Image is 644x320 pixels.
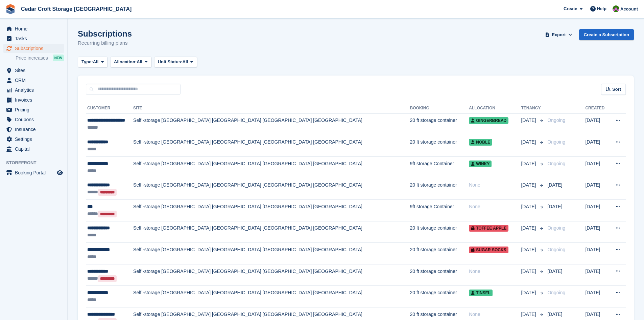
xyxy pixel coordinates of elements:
span: All [137,59,142,65]
span: Export [552,31,566,38]
span: [DATE] [547,269,562,274]
td: [DATE] [585,156,609,178]
th: Booking [410,103,469,114]
div: None [469,182,521,189]
span: Ongoing [547,161,565,166]
span: All [183,59,188,65]
a: menu [3,134,64,144]
a: menu [3,144,64,154]
span: Type: [81,59,93,65]
td: Self -storage [GEOGRAPHIC_DATA] [GEOGRAPHIC_DATA] [GEOGRAPHIC_DATA] [GEOGRAPHIC_DATA] [133,286,410,307]
td: 9ft storage Container [410,156,469,178]
div: None [469,268,521,275]
span: Tasks [15,34,55,43]
span: Tinsel [469,290,493,296]
td: Self -storage [GEOGRAPHIC_DATA] [GEOGRAPHIC_DATA] [GEOGRAPHIC_DATA] [GEOGRAPHIC_DATA] [133,264,410,286]
span: Ongoing [547,247,565,252]
span: Settings [15,134,55,144]
span: Invoices [15,95,55,105]
span: [DATE] [521,225,537,232]
td: [DATE] [585,243,609,264]
a: menu [3,105,64,114]
span: Coupons [15,115,55,124]
span: Ongoing [547,290,565,295]
a: menu [3,168,64,177]
span: Pricing [15,105,55,114]
span: Ongoing [547,139,565,145]
h1: Subscriptions [78,29,132,38]
span: [DATE] [547,182,562,188]
div: None [469,203,521,210]
div: None [469,311,521,318]
button: Allocation: All [110,57,151,68]
span: [DATE] [521,203,537,210]
span: Unit Status: [158,59,183,65]
span: [DATE] [521,138,537,146]
td: 20 ft storage container [410,286,469,307]
td: 9ft storage Container [410,200,469,221]
td: 20 ft storage container [410,178,469,200]
span: [DATE] [521,289,537,296]
span: All [93,59,99,65]
p: Recurring billing plans [78,39,132,47]
td: 20 ft storage container [410,135,469,157]
td: [DATE] [585,200,609,221]
span: Ongoing [547,118,565,123]
span: [DATE] [521,268,537,275]
td: [DATE] [585,113,609,135]
a: menu [3,76,64,85]
td: 20 ft storage container [410,264,469,286]
span: [DATE] [521,311,537,318]
span: Create [564,5,577,12]
td: Self -storage [GEOGRAPHIC_DATA] [GEOGRAPHIC_DATA] [GEOGRAPHIC_DATA] [GEOGRAPHIC_DATA] [133,113,410,135]
span: Winky [469,161,492,167]
a: menu [3,34,64,43]
a: menu [3,85,64,95]
span: Help [597,5,606,12]
td: [DATE] [585,135,609,157]
a: menu [3,66,64,75]
span: Home [15,24,55,34]
span: Booking Portal [15,168,55,177]
span: Gingerbread [469,117,508,124]
td: 20 ft storage container [410,221,469,243]
span: [DATE] [547,312,562,317]
a: Create a Subscription [579,29,634,40]
td: 20 ft storage container [410,243,469,264]
span: Allocation: [114,59,137,65]
button: Export [544,29,574,40]
img: stora-icon-8386f47178a22dfd0bd8f6a31ec36ba5ce8667c1dd55bd0f319d3a0aa187defe.svg [5,4,16,14]
span: [DATE] [521,117,537,124]
span: [DATE] [521,182,537,189]
span: Subscriptions [15,44,55,53]
span: Account [620,6,638,13]
td: Self -storage [GEOGRAPHIC_DATA] [GEOGRAPHIC_DATA] [GEOGRAPHIC_DATA] [GEOGRAPHIC_DATA] [133,243,410,264]
span: [DATE] [521,160,537,167]
span: Toffee Apple [469,225,508,232]
th: Site [133,103,410,114]
span: Sites [15,66,55,75]
td: [DATE] [585,178,609,200]
a: menu [3,115,64,124]
td: Self -storage [GEOGRAPHIC_DATA] [GEOGRAPHIC_DATA] [GEOGRAPHIC_DATA] [GEOGRAPHIC_DATA] [133,178,410,200]
td: [DATE] [585,286,609,307]
a: menu [3,44,64,53]
th: Customer [86,103,133,114]
span: [DATE] [547,204,562,209]
span: Capital [15,144,55,154]
span: Insurance [15,125,55,134]
a: menu [3,95,64,105]
a: Price increases NEW [16,54,64,62]
a: menu [3,125,64,134]
span: CRM [15,76,55,85]
button: Unit Status: All [154,57,197,68]
td: [DATE] [585,264,609,286]
td: 20 ft storage container [410,113,469,135]
div: NEW [53,55,64,61]
td: Self -storage [GEOGRAPHIC_DATA] [GEOGRAPHIC_DATA] [GEOGRAPHIC_DATA] [GEOGRAPHIC_DATA] [133,135,410,157]
a: menu [3,24,64,34]
button: Type: All [78,57,108,68]
span: Price increases [16,55,48,61]
a: Cedar Croft Storage [GEOGRAPHIC_DATA] [18,3,134,15]
th: Created [585,103,609,114]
